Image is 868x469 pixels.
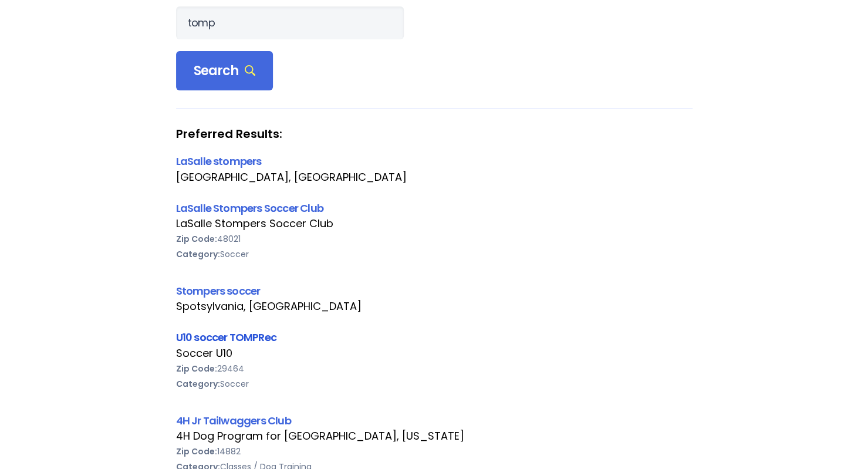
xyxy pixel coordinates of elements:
[176,126,693,141] strong: Preferred Results:
[176,378,220,390] b: Category:
[176,413,291,428] a: 4H Jr Tailwaggers Club
[176,153,693,169] div: LaSalle stompers
[176,6,404,39] input: Search Orgs…
[176,299,693,314] div: Spotsylvania, [GEOGRAPHIC_DATA]
[176,51,273,91] div: Search
[176,231,693,247] div: 48021
[176,361,693,376] div: 29464
[176,200,693,216] div: LaSalle Stompers Soccer Club
[194,63,256,79] span: Search
[176,170,693,185] div: [GEOGRAPHIC_DATA], [GEOGRAPHIC_DATA]
[176,248,220,260] b: Category:
[176,284,261,298] a: Stompers soccer
[176,446,217,457] b: Zip Code:
[176,216,693,231] div: LaSalle Stompers Soccer Club
[176,330,276,345] a: U10 soccer TOMPRec
[176,428,693,444] div: 4H Dog Program for [GEOGRAPHIC_DATA], [US_STATE]
[176,444,693,459] div: 14882
[176,154,262,168] a: LaSalle stompers
[176,201,323,215] a: LaSalle Stompers Soccer Club
[176,283,693,299] div: Stompers soccer
[176,413,693,428] div: 4H Jr Tailwaggers Club
[176,329,693,345] div: U10 soccer TOMPRec
[176,247,693,262] div: Soccer
[176,233,217,245] b: Zip Code:
[176,346,693,361] div: Soccer U10
[176,363,217,374] b: Zip Code:
[176,376,693,392] div: Soccer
